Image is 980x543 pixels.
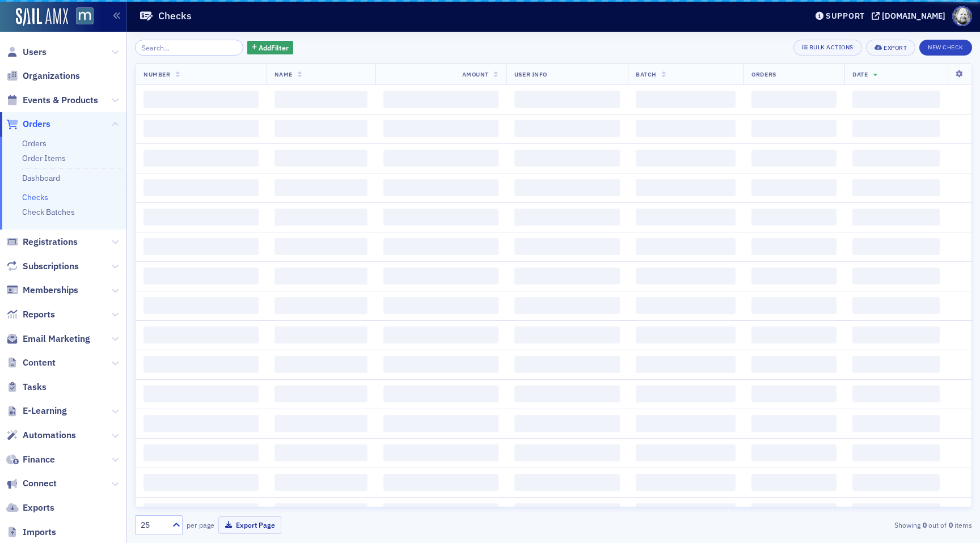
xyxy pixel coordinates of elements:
[947,520,954,530] strong: 0
[274,179,368,196] span: ‌
[6,477,57,490] a: Connect
[135,40,243,56] input: Search…
[274,268,368,285] span: ‌
[383,238,499,255] span: ‌
[751,356,837,373] span: ‌
[6,405,67,417] a: E-Learning
[274,209,368,226] span: ‌
[22,207,75,217] a: Check Batches
[514,356,620,373] span: ‌
[23,94,98,107] span: Events & Products
[68,7,94,27] a: View Homepage
[462,70,489,78] span: Amount
[274,356,368,373] span: ‌
[751,385,837,402] span: ‌
[514,209,620,226] span: ‌
[751,268,837,285] span: ‌
[23,357,56,369] span: Content
[22,173,60,183] a: Dashboard
[514,238,620,255] span: ‌
[23,118,50,130] span: Orders
[952,6,972,26] span: Profile
[514,70,547,78] span: User Info
[852,503,940,520] span: ‌
[23,429,76,442] span: Automations
[636,209,736,226] span: ‌
[920,520,928,530] strong: 0
[274,385,368,402] span: ‌
[636,503,736,520] span: ‌
[514,503,620,520] span: ‌
[514,179,620,196] span: ‌
[852,179,940,196] span: ‌
[383,268,499,285] span: ‌
[16,8,68,26] img: SailAMX
[6,502,54,514] a: Exports
[143,474,259,491] span: ‌
[143,238,259,255] span: ‌
[247,41,294,55] button: AddFilter
[274,238,368,255] span: ‌
[866,40,915,56] button: Export
[6,94,98,107] a: Events & Products
[383,179,499,196] span: ‌
[751,297,837,314] span: ‌
[218,516,281,534] button: Export Page
[23,405,67,417] span: E-Learning
[636,150,736,167] span: ‌
[514,297,620,314] span: ‌
[383,415,499,432] span: ‌
[751,179,837,196] span: ‌
[23,526,56,538] span: Imports
[636,120,736,137] span: ‌
[23,453,55,466] span: Finance
[751,444,837,461] span: ‌
[919,40,972,56] button: New Check
[636,474,736,491] span: ‌
[852,120,940,137] span: ‌
[143,297,259,314] span: ‌
[6,118,50,130] a: Orders
[23,260,79,273] span: Subscriptions
[143,415,259,432] span: ‌
[143,70,170,78] span: Number
[852,209,940,226] span: ‌
[852,150,940,167] span: ‌
[274,70,293,78] span: Name
[882,11,945,21] div: [DOMAIN_NAME]
[23,502,54,514] span: Exports
[884,45,907,51] div: Export
[636,385,736,402] span: ‌
[6,526,56,538] a: Imports
[636,356,736,373] span: ‌
[852,356,940,373] span: ‌
[6,284,78,296] a: Memberships
[6,381,47,393] a: Tasks
[751,415,837,432] span: ‌
[22,138,47,149] a: Orders
[852,70,868,78] span: Date
[636,444,736,461] span: ‌
[514,444,620,461] span: ‌
[383,444,499,461] span: ‌
[143,326,259,343] span: ‌
[141,519,166,531] div: 25
[636,238,736,255] span: ‌
[158,9,192,23] h1: Checks
[187,520,214,530] label: per page
[751,70,776,78] span: Orders
[143,503,259,520] span: ‌
[751,474,837,491] span: ‌
[143,91,259,108] span: ‌
[274,415,368,432] span: ‌
[23,236,78,248] span: Registrations
[636,268,736,285] span: ‌
[143,150,259,167] span: ‌
[852,268,940,285] span: ‌
[383,474,499,491] span: ‌
[383,503,499,520] span: ‌
[872,12,949,20] button: [DOMAIN_NAME]
[22,192,48,202] a: Checks
[751,120,837,137] span: ‌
